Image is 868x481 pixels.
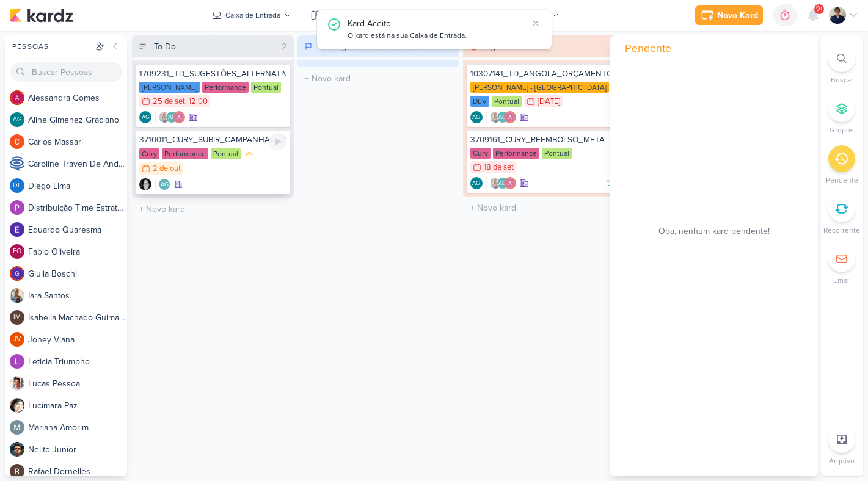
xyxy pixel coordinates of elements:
div: G i u l i a B o s c h i [28,267,127,280]
span: Oba, nenhum kard pendente! [658,225,770,237]
div: Pontual [211,148,241,159]
div: 2 de out [153,165,181,173]
span: Pendente [625,40,671,57]
img: Lucimara Paz [10,398,24,413]
div: I s a b e l l a M a c h a d o G u i m a r ã e s [28,311,127,324]
img: Renata Brandão [139,178,151,190]
div: F a b i o O l i v e i r a [28,245,127,258]
input: + Novo kard [300,70,457,87]
img: Iara Santos [10,288,24,303]
div: Criador(a): Aline Gimenez Graciano [470,111,483,123]
div: Aline Gimenez Graciano [470,111,483,123]
div: Kard Aceito [348,17,527,30]
img: Carlos Massari [10,134,24,149]
div: Colaboradores: Iara Santos, Aline Gimenez Graciano, Alessandra Gomes [486,177,516,189]
img: Rafael Dornelles [10,464,24,479]
div: A l e s s a n d r a G o m e s [28,92,127,104]
input: + Novo kard [134,200,291,218]
div: Aline Gimenez Graciano [158,178,170,190]
div: Aline Gimenez Graciano [497,111,509,123]
div: 25 de set [153,98,185,106]
p: IM [13,314,21,321]
p: AG [472,115,480,121]
img: Leticia Triumpho [10,354,24,369]
div: [DATE] [538,98,560,106]
p: AG [472,181,480,187]
div: 10307141_TD_ANGOLA_ORÇAMENTO_DEV_SITE_ANGOLA [470,68,618,79]
div: Criador(a): Aline Gimenez Graciano [139,111,151,123]
div: Aline Gimenez Graciano [497,177,509,189]
img: Iara Santos [158,111,170,123]
p: AG [498,115,506,121]
img: Iara Santos [489,177,501,189]
div: Cury [139,148,159,159]
p: Recorrente [823,225,860,236]
div: [PERSON_NAME] - [GEOGRAPHIC_DATA] [470,82,609,93]
div: 2 [277,40,291,53]
div: R a f a e l D o r n e l l e s [28,465,127,478]
div: Colaboradores: Iara Santos, Aline Gimenez Graciano, Alessandra Gomes [155,111,185,123]
div: Aline Gimenez Graciano [139,111,151,123]
img: Alessandra Gomes [173,111,185,123]
img: Caroline Traven De Andrade [10,156,24,171]
div: Performance [162,148,208,159]
div: 1709231_TD_SUGESTÕES_ALTERNATIVAS_AO_RD [139,68,286,79]
div: L u c a s P e s s o a [28,377,127,390]
div: [PERSON_NAME] [139,82,200,93]
p: AG [161,182,169,188]
p: Grupos [830,125,854,136]
div: L e t i c i a T r i u m p h o [28,355,127,368]
div: DEV [470,96,489,107]
div: D i e g o L i m a [28,179,127,192]
div: Criador(a): Renata Brandão [139,178,151,190]
img: Giulia Boschi [10,266,24,281]
img: Nelito Junior [10,442,24,457]
div: 3710011_CURY_SUBIR_CAMPANHA_CORRETORES_RJ [139,134,286,145]
p: AG [168,115,176,121]
div: Joney Viana [10,332,24,347]
p: Email [833,275,851,286]
div: Pessoas [10,41,93,52]
p: Arquivo [829,455,855,466]
img: Eduardo Quaresma [10,222,24,237]
img: kardz.app [10,8,73,23]
div: E d u a r d o Q u a r e s m a [28,223,127,236]
div: N e l i t o J u n i o r [28,443,127,456]
p: JV [13,336,21,343]
div: C a r l o s M a s s a r i [28,136,127,148]
img: Alessandra Gomes [10,90,24,105]
p: Buscar [831,74,853,85]
img: Levy Pessoa [829,7,846,24]
div: Isabella Machado Guimarães [10,310,24,325]
div: Colaboradores: Aline Gimenez Graciano [155,178,170,190]
input: + Novo kard [465,199,622,217]
div: Aline Gimenez Graciano [166,111,178,123]
img: Distribuição Time Estratégico [10,200,24,215]
div: L u c i m a r a P a z [28,399,127,412]
div: Aline Gimenez Graciano [470,177,483,189]
img: Alessandra Gomes [504,177,516,189]
div: Prioridade Média [243,148,255,160]
div: C a r o l i n e T r a v e n D e A n d r a d e [28,157,127,170]
div: Fabio Oliveira [10,244,24,259]
p: AG [13,117,22,123]
li: Ctrl + F [820,45,863,85]
div: D i s t r i b u i ç ã o T i m e E s t r a t é g i c o [28,201,127,214]
input: Buscar Pessoas [10,62,122,82]
div: A l i n e G i m e n e z G r a c i a n o [28,114,127,126]
div: 18 de set [484,164,514,172]
div: , 12:00 [185,98,208,106]
img: Alessandra Gomes [504,111,516,123]
div: Cury [470,148,491,159]
span: 9+ [816,4,823,14]
div: Colaboradores: Iara Santos, Aline Gimenez Graciano, Alessandra Gomes [486,111,516,123]
div: Pontual [251,82,281,93]
div: Pontual [492,96,522,107]
div: Pontual [542,148,572,159]
p: DL [13,183,21,189]
div: Novo Kard [717,9,758,22]
div: I a r a S a n t o s [28,289,127,302]
p: FO [13,248,21,255]
p: Pendente [826,175,858,186]
p: AG [142,115,150,121]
